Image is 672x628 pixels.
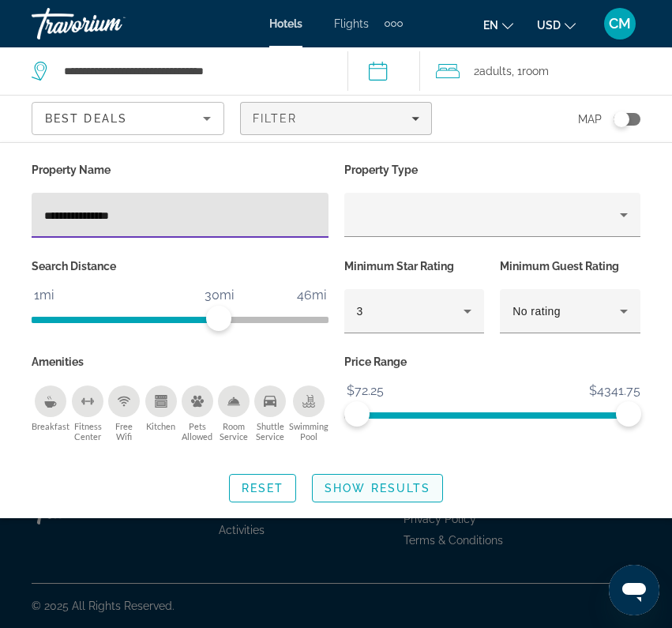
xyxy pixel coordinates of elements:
span: Adults [479,65,512,77]
button: Kitchen [156,385,166,442]
mat-select: Sort by [45,109,211,128]
span: ngx-slider-max [616,401,641,427]
span: $4341.75 [587,379,643,403]
span: No rating [512,305,561,318]
p: Amenities [32,351,328,373]
ngx-slider: ngx-slider [344,412,641,416]
button: Change language [483,13,513,36]
span: ngx-slider [206,306,231,331]
div: Hotel Filters [24,159,648,458]
button: Pets Allowed [193,385,202,442]
button: Swimming Pool [303,385,313,442]
p: Price Range [344,351,641,373]
button: User Menu [599,7,640,40]
span: 3 [357,305,363,318]
span: Breakfast [32,421,69,431]
input: Search hotel destination [62,59,324,83]
a: Flights [334,17,369,30]
span: Free Wifi [115,421,133,442]
button: Fitness Center [83,385,92,442]
span: Filter [253,112,298,125]
p: Property Type [344,159,641,181]
span: Pets Allowed [182,421,212,442]
p: Minimum Star Rating [344,255,485,277]
span: Map [578,108,602,130]
a: Travorium [32,3,190,44]
span: Swimming Pool [289,421,328,442]
span: , 1 [512,60,549,82]
p: Minimum Guest Rating [500,255,640,277]
span: Kitchen [146,421,175,431]
button: Reset [229,474,297,502]
span: Shuttle Service [256,421,284,442]
span: Room Service [220,421,248,442]
ngx-slider: ngx-slider [32,317,328,320]
button: Extra navigation items [385,11,403,36]
span: 46mi [295,284,328,307]
button: Toggle map [602,112,640,126]
button: Filters [240,102,433,135]
a: Hotels [269,17,302,30]
span: USD [537,19,561,32]
button: Breakfast [46,385,55,442]
iframe: Button to launch messaging window [609,565,659,615]
button: Shuttle Service [266,385,276,442]
mat-select: Property type [357,205,629,224]
span: Reset [242,482,284,495]
button: Room Service [229,385,238,442]
span: Fitness Center [74,421,102,442]
span: Show Results [325,482,430,495]
span: 30mi [202,284,236,307]
button: Show Results [312,474,443,502]
span: Best Deals [45,112,127,125]
button: Change currency [537,13,576,36]
span: en [483,19,498,32]
span: Room [522,65,549,77]
p: Search Distance [32,255,328,277]
span: 1mi [32,284,56,307]
span: $72.25 [344,379,386,403]
span: CM [609,16,631,32]
p: Property Name [32,159,328,181]
button: Travelers: 2 adults, 0 children [420,47,672,95]
button: Select check in and out date [347,47,420,95]
span: 2 [474,60,512,82]
span: ngx-slider [344,401,370,427]
button: Free Wifi [120,385,130,442]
